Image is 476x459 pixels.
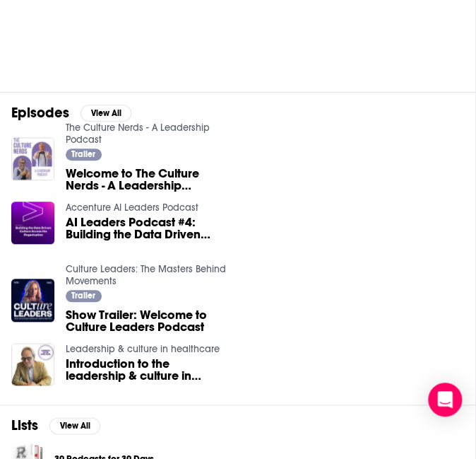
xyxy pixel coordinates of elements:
[66,343,220,355] a: Leadership & culture in healthcare
[66,358,227,382] a: Introduction to the leadership & culture in healthcare podcast
[11,202,54,245] img: AI Leaders Podcast #4: Building the Data Driven Culture Across the Organization
[11,343,54,386] img: Introduction to the leadership & culture in healthcare podcast
[11,104,69,122] h2: Episodes
[11,137,54,180] img: Welcome to The Culture Nerds - A Leadership Podcast
[66,168,227,192] a: Welcome to The Culture Nerds - A Leadership Podcast
[71,150,95,158] span: Trailer
[71,291,95,300] span: Trailer
[428,383,462,417] div: Open Intercom Messenger
[11,417,38,434] h2: Lists
[49,417,100,434] button: View All
[66,122,210,146] a: The Culture Nerds - A Leadership Podcast
[11,279,54,322] img: Show Trailer: Welcome to Culture Leaders Podcast
[66,309,227,333] a: Show Trailer: Welcome to Culture Leaders Podcast
[81,105,131,122] button: View All
[11,417,100,434] a: ListsView All
[66,216,227,240] a: AI Leaders Podcast #4: Building the Data Driven Culture Across the Organization
[66,202,198,214] a: Accenture AI Leaders Podcast
[11,104,131,122] a: EpisodesView All
[66,263,226,287] a: Culture Leaders: The Masters Behind Movements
